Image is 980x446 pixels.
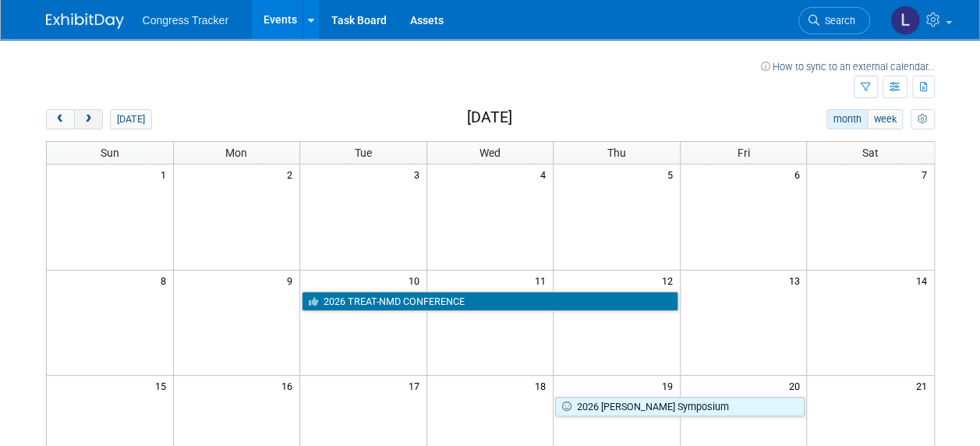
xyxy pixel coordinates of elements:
span: 7 [920,165,934,184]
span: Fri [738,147,750,159]
span: 12 [660,271,680,290]
span: 6 [792,165,806,184]
button: month [826,109,868,129]
a: 2026 TREAT-NMD CONFERENCE [302,292,678,312]
h2: [DATE] [466,109,511,126]
span: 14 [915,271,934,290]
i: Personalize Calendar [918,115,928,125]
span: 20 [787,376,806,395]
span: 10 [407,271,426,290]
span: Tue [355,147,372,159]
span: 18 [533,376,553,395]
button: prev [46,109,75,129]
button: [DATE] [110,109,151,129]
span: 2 [285,165,299,184]
span: 9 [285,271,299,290]
span: 19 [660,376,680,395]
button: myCustomButton [911,109,934,129]
img: Lynne McPherson [890,5,920,35]
button: next [74,109,103,129]
span: Wed [479,147,501,159]
span: 11 [533,271,553,290]
span: 16 [280,376,299,395]
span: Search [819,15,855,27]
span: 1 [159,165,173,184]
span: 5 [666,165,680,184]
span: Mon [225,147,247,159]
span: 4 [539,165,553,184]
button: week [867,109,903,129]
span: Thu [607,147,626,159]
span: Sun [101,147,119,159]
span: Sat [862,147,879,159]
span: 3 [412,165,426,184]
a: How to sync to an external calendar... [761,61,935,73]
span: 21 [915,376,934,395]
a: Search [798,7,870,34]
img: ExhibitDay [46,13,124,29]
span: 15 [154,376,173,395]
span: Congress Tracker [143,14,228,27]
span: 17 [407,376,426,395]
span: 8 [159,271,173,290]
a: 2026 [PERSON_NAME] Symposium [555,397,805,417]
span: 13 [787,271,806,290]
